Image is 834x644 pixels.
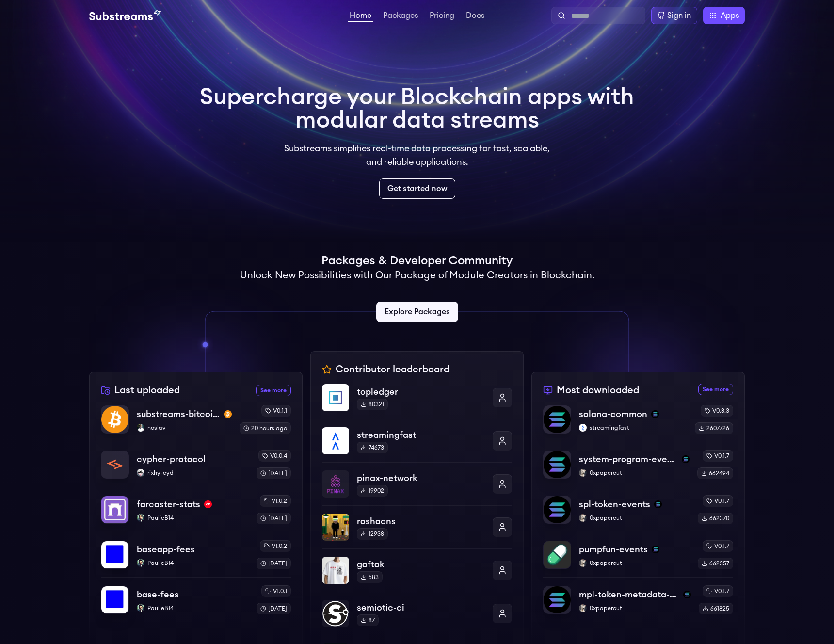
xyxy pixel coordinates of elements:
[357,528,388,540] div: 12938
[357,614,379,626] div: 87
[101,541,128,568] img: baseapp-fees
[428,12,456,21] a: Pricing
[682,455,690,463] img: solana
[261,405,291,417] div: v0.1.1
[357,428,485,442] p: streamingfast
[357,515,485,528] p: roshaans
[543,405,733,442] a: solana-commonsolana-commonsolanastreamingfaststreamingfastv0.3.32607726
[695,422,733,434] div: 2607726
[89,10,161,21] img: Substream's logo
[101,451,128,478] img: cypher-protocol
[464,12,486,21] a: Docs
[579,604,587,612] img: 0xpapercut
[257,603,291,614] div: [DATE]
[101,487,291,532] a: farcaster-statsfarcaster-statsoptimismPaulieB14PaulieB14v1.0.2[DATE]
[654,500,662,508] img: solana
[579,407,647,421] p: solana-common
[357,385,485,399] p: topledger
[322,514,349,541] img: roshaans
[322,419,512,462] a: streamingfaststreamingfast74673
[543,442,733,487] a: system-program-eventssystem-program-eventssolana0xpapercut0xpapercutv0.1.7662494
[357,399,388,410] div: 80321
[101,532,291,577] a: baseapp-feesbaseapp-feesPaulieB14PaulieB14v1.0.2[DATE]
[544,406,571,433] img: solana-common
[101,405,291,442] a: substreams-bitcoin-mainsubstreams-bitcoin-mainbtc-mainnetnoslavnoslavv0.1.120 hours ago
[381,12,420,21] a: Packages
[579,588,679,601] p: mpl-token-metadata-events
[256,385,291,396] a: See more recently uploaded packages
[357,571,383,583] div: 583
[544,496,571,523] img: spl-token-events
[137,559,249,567] p: PaulieB14
[579,559,690,567] p: 0xpapercut
[321,253,513,269] h1: Packages & Developer Community
[721,10,739,21] span: Apps
[101,577,291,614] a: base-feesbase-feesPaulieB14PaulieB14v1.0.1[DATE]
[652,546,659,553] img: solana
[257,467,291,479] div: [DATE]
[357,471,485,485] p: pinax-network
[357,442,388,453] div: 74673
[322,462,512,505] a: pinax-networkpinax-network19902
[137,604,249,612] p: PaulieB14
[137,559,144,567] img: PaulieB14
[137,543,195,556] p: baseapp-fees
[698,558,733,569] div: 662357
[579,559,587,567] img: 0xpapercut
[260,540,291,552] div: v1.0.2
[543,577,733,614] a: mpl-token-metadata-eventsmpl-token-metadata-eventssolana0xpapercut0xpapercutv0.1.7661825
[543,532,733,577] a: pumpfun-eventspumpfun-eventssolana0xpapercut0xpapercutv0.1.7662357
[322,557,349,584] img: goftok
[137,514,249,522] p: PaulieB14
[348,12,373,22] a: Home
[204,500,212,508] img: optimism
[376,302,458,322] a: Explore Packages
[137,469,249,477] p: rixhy-cyd
[703,585,733,597] div: v0.1.7
[137,424,232,432] p: noslav
[137,588,179,601] p: base-fees
[261,585,291,597] div: v1.0.1
[579,424,687,432] p: streamingfast
[101,406,128,433] img: substreams-bitcoin-main
[543,487,733,532] a: spl-token-eventsspl-token-eventssolana0xpapercut0xpapercutv0.1.7662370
[544,541,571,568] img: pumpfun-events
[200,85,634,132] h1: Supercharge your Blockchain apps with modular data streams
[701,405,733,417] div: v0.3.3
[101,586,128,613] img: base-fees
[322,505,512,548] a: roshaansroshaans12938
[357,485,388,497] div: 19902
[258,450,291,462] div: v0.0.4
[257,513,291,524] div: [DATE]
[322,600,349,627] img: semiotic-ai
[579,543,648,556] p: pumpfun-events
[322,384,512,419] a: topledgertopledger80321
[137,498,200,511] p: farcaster-stats
[101,496,128,523] img: farcaster-stats
[322,592,512,635] a: semiotic-aisemiotic-ai87
[137,469,144,477] img: rixhy-cyd
[651,7,697,24] a: Sign in
[322,470,349,498] img: pinax-network
[579,514,587,522] img: 0xpapercut
[240,422,291,434] div: 20 hours ago
[579,498,650,511] p: spl-token-events
[698,513,733,524] div: 662370
[240,269,594,282] h2: Unlock New Possibilities with Our Package of Module Creators in Blockchain.
[277,142,557,169] p: Substreams simplifies real-time data processing for fast, scalable, and reliable applications.
[357,601,485,614] p: semiotic-ai
[379,178,455,199] a: Get started now
[579,469,690,477] p: 0xpapercut
[579,424,587,432] img: streamingfast
[544,586,571,613] img: mpl-token-metadata-events
[322,427,349,454] img: streamingfast
[137,407,220,421] p: substreams-bitcoin-main
[357,558,485,571] p: goftok
[703,450,733,462] div: v0.1.7
[698,384,733,395] a: See more most downloaded packages
[579,604,691,612] p: 0xpapercut
[257,558,291,569] div: [DATE]
[667,10,691,21] div: Sign in
[137,604,144,612] img: PaulieB14
[224,410,232,418] img: btc-mainnet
